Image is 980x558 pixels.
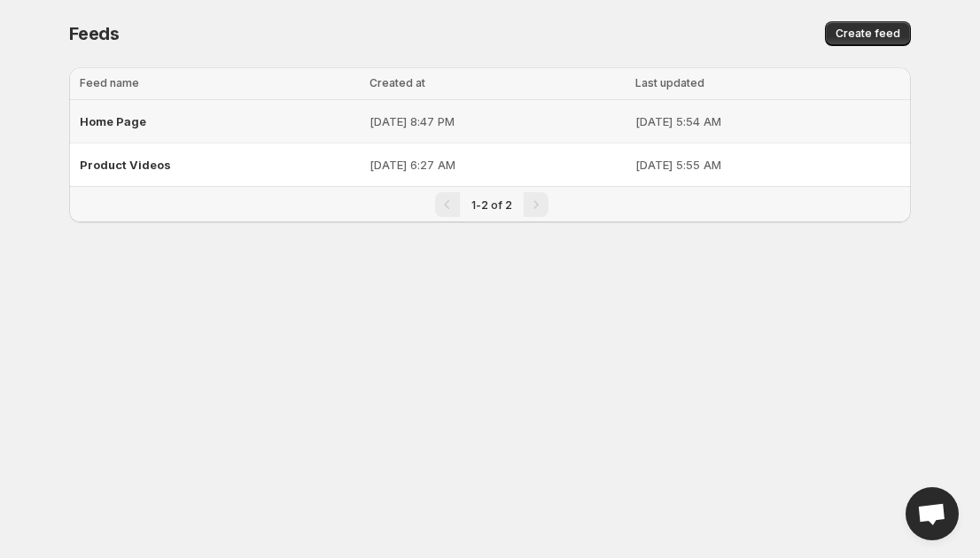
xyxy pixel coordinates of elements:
span: 1-2 of 2 [471,198,512,212]
button: Create feed [825,21,911,46]
span: Feed name [80,76,139,89]
span: Create feed [836,27,900,41]
p: [DATE] 5:55 AM [635,156,900,174]
a: Open chat [906,487,959,540]
span: Product Videos [80,158,171,172]
span: Feeds [69,23,120,44]
span: Created at [369,76,425,89]
nav: Pagination [69,186,911,222]
span: Last updated [635,76,704,89]
span: Home Page [80,114,146,128]
p: [DATE] 6:27 AM [369,156,625,174]
p: [DATE] 5:54 AM [635,112,900,130]
p: [DATE] 8:47 PM [369,112,625,130]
